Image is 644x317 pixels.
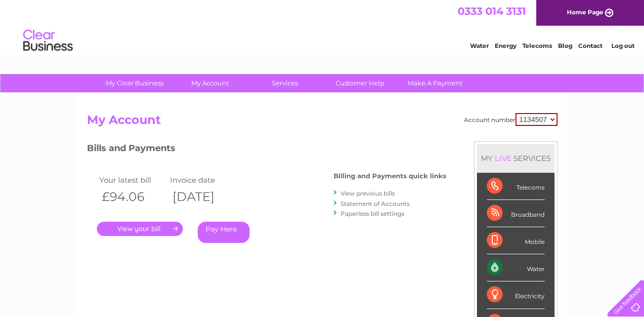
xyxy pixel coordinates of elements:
a: My Account [169,74,251,92]
div: LIVE [493,154,514,163]
h2: My Account [87,113,558,132]
th: [DATE] [168,187,239,207]
a: Paperless bill settings [341,210,404,217]
a: Make A Payment [394,74,476,92]
h4: Billing and Payments quick links [334,172,446,180]
div: Clear Business is a trading name of Verastar Limited (registered in [GEOGRAPHIC_DATA] No. 3667643... [89,5,556,48]
a: Telecoms [522,42,552,49]
td: Your latest bill [97,173,168,187]
h3: Bills and Payments [87,141,446,158]
div: Mobile [487,227,545,254]
a: View previous bills [341,190,395,197]
div: Account number [464,113,558,126]
a: Contact [578,42,602,49]
div: Electricity [487,281,545,309]
a: Customer Help [319,74,401,92]
a: 0333 014 3131 [458,5,526,17]
div: Broadband [487,200,545,227]
th: £94.06 [97,187,168,207]
a: Water [470,42,489,49]
a: Energy [495,42,516,49]
div: Telecoms [487,173,545,200]
a: Blog [558,42,572,49]
a: My Clear Business [94,74,175,92]
div: MY SERVICES [477,144,555,172]
a: Log out [611,42,635,49]
td: Invoice date [168,173,239,187]
a: Pay Here [198,222,250,243]
a: . [97,222,183,236]
img: logo.png [23,26,73,56]
a: Services [244,74,326,92]
div: Water [487,254,545,281]
a: Statement of Accounts [341,200,410,207]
